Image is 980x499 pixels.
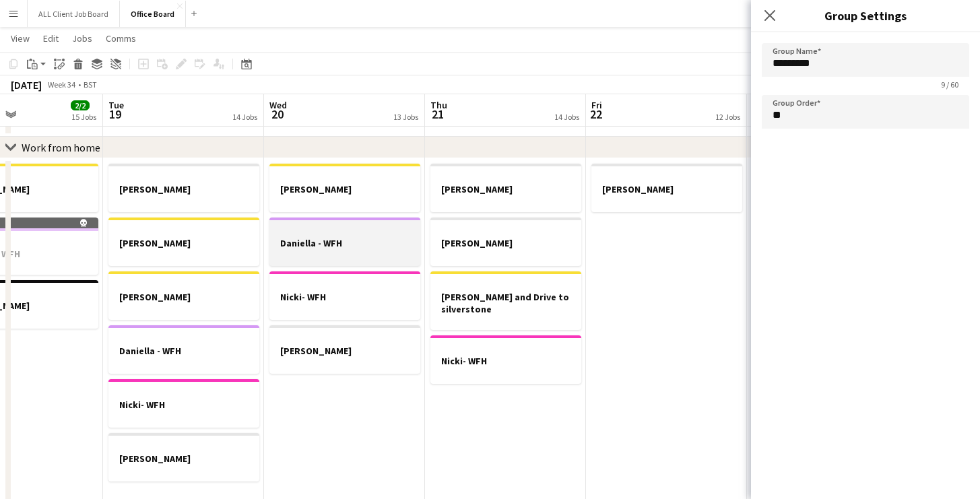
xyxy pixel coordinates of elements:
app-job-card: Daniella - WFH [108,325,259,374]
h3: [PERSON_NAME] [108,183,259,195]
app-job-card: Nicki- WFH [269,271,420,320]
app-job-card: [PERSON_NAME] [108,218,259,266]
a: Edit [38,30,64,47]
app-job-card: Nicki- WFH [108,379,259,428]
span: Week 34 [44,79,78,90]
div: [DATE] [11,78,42,92]
h3: Group Settings [751,7,980,24]
a: Jobs [67,30,98,47]
h3: Nicki- WFH [108,399,259,411]
h3: [PERSON_NAME] [269,345,420,357]
span: Fri [591,99,602,111]
div: 12 Jobs [715,112,740,122]
div: Work from home [22,141,100,154]
h3: [PERSON_NAME] [591,183,742,195]
h3: [PERSON_NAME] and Drive to silverstone [430,291,581,315]
span: 20 [267,106,287,122]
h3: [PERSON_NAME] [108,237,259,249]
app-job-card: [PERSON_NAME] [430,218,581,266]
div: 15 Jobs [71,112,96,122]
h3: [PERSON_NAME] [269,183,420,195]
span: Comms [106,32,136,44]
span: 19 [106,106,124,122]
app-job-card: [PERSON_NAME] [108,433,259,481]
h3: Nicki- WFH [430,355,581,367]
app-job-card: [PERSON_NAME] [108,271,259,320]
app-job-card: [PERSON_NAME] [591,164,742,212]
span: Wed [269,99,287,111]
app-job-card: [PERSON_NAME] [269,325,420,374]
div: BST [84,79,97,90]
h3: Daniella - WFH [269,237,420,249]
div: 13 Jobs [393,112,418,122]
a: View [5,30,35,47]
span: Jobs [72,32,92,44]
div: 14 Jobs [232,112,257,122]
span: Edit [43,32,59,44]
app-job-card: Daniella - WFH [269,218,420,266]
h3: [PERSON_NAME] [430,183,581,195]
h3: Nicki- WFH [269,291,420,303]
span: 2/2 [71,100,90,110]
h3: [PERSON_NAME] [430,237,581,249]
span: Tue [108,99,124,111]
div: 14 Jobs [554,112,579,122]
span: 9 / 60 [930,79,969,90]
h3: Daniella - WFH [108,345,259,357]
h3: [PERSON_NAME] [108,291,259,303]
h3: [PERSON_NAME] [108,453,259,465]
span: Thu [430,99,447,111]
app-job-card: [PERSON_NAME] [269,164,420,212]
app-job-card: [PERSON_NAME] [430,164,581,212]
app-job-card: [PERSON_NAME] [108,164,259,212]
app-job-card: [PERSON_NAME] and Drive to silverstone [430,271,581,330]
a: Comms [100,30,141,47]
span: View [11,32,30,44]
span: 21 [428,106,447,122]
button: Office Board [120,1,186,27]
app-job-card: Nicki- WFH [430,335,581,384]
span: 22 [589,106,602,122]
span: 23 [750,106,767,122]
button: ALL Client Job Board [28,1,120,27]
